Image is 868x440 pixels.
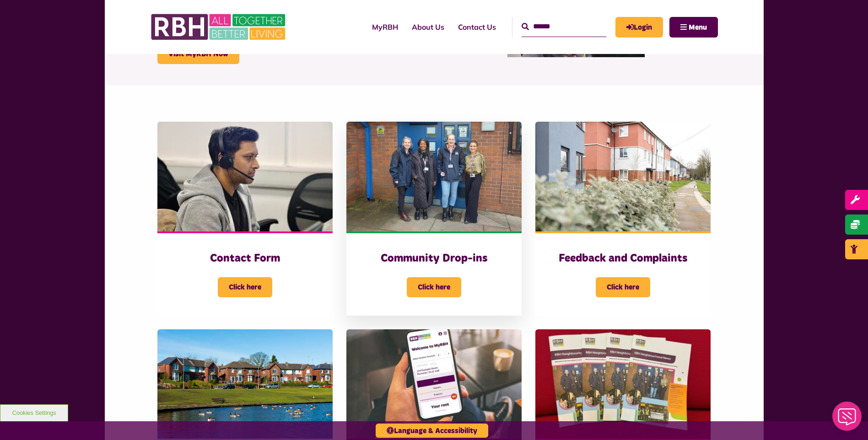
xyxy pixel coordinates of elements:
[176,252,314,266] h3: Contact Form
[346,122,522,231] img: Heywood Drop In 2024
[451,15,503,39] a: Contact Us
[151,9,288,45] img: RBH
[346,122,522,316] a: Community Drop-ins Click here
[157,122,333,316] a: Contact Form Click here
[615,17,663,38] a: MyRBH
[554,252,692,266] h3: Feedback and Complaints
[365,252,503,266] h3: Community Drop-ins
[405,15,451,39] a: About Us
[218,277,272,297] span: Click here
[522,17,606,37] input: Search
[535,122,711,316] a: Feedback and Complaints Click here
[157,122,333,231] img: Contact Centre February 2024 (4)
[535,329,711,439] img: RBH Newsletter Copies
[157,44,239,64] a: Visit MyRBH Now
[407,277,461,297] span: Click here
[365,15,405,39] a: MyRBH
[346,329,522,439] img: Myrbh Man Wth Mobile Correct
[669,17,718,38] button: Navigation
[689,24,707,31] span: Menu
[827,399,868,440] iframe: Netcall Web Assistant for live chat
[535,122,711,231] img: SAZMEDIA RBH 22FEB24 97
[157,329,333,439] img: Dewhirst Rd 03
[376,424,488,438] button: Language & Accessibility
[596,277,650,297] span: Click here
